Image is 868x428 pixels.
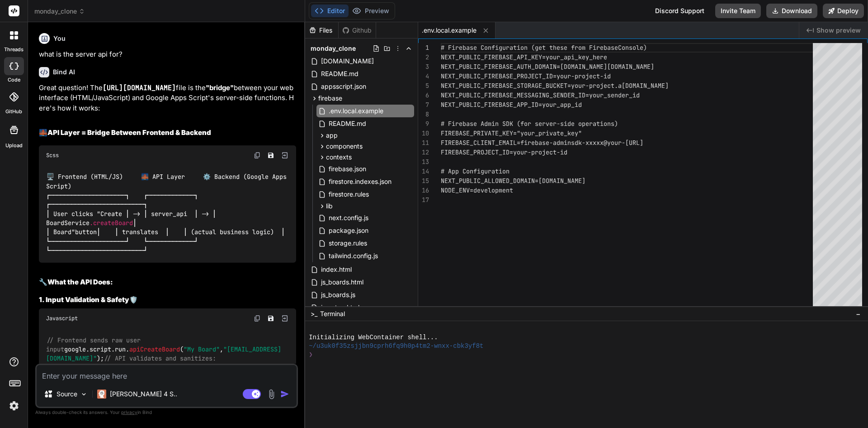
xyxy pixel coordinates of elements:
[4,46,24,53] label: threads
[441,72,611,80] span: NEXT_PUBLIC_FIREBASE_PROJECT_ID=your-project-id
[254,152,261,159] img: copy
[47,278,113,286] strong: What the API Does:
[320,309,345,318] span: Terminal
[328,225,369,236] span: package.json
[311,309,317,318] span: >_
[311,5,349,17] button: Editor
[441,43,618,52] span: # Firebase Configuration (get these from Firebase
[318,94,342,103] span: firebase
[326,131,338,140] span: app
[90,345,111,353] span: script
[264,312,277,325] button: Save file
[607,63,654,71] span: [DOMAIN_NAME]
[264,149,277,162] button: Save file
[441,129,582,137] span: FIREBASE_PRIVATE_KEY="your_private_key"
[622,82,669,90] span: [DOMAIN_NAME]
[311,44,356,53] span: monday_clone
[39,49,296,60] p: what is the server api for?
[326,142,363,151] span: components
[57,390,77,399] p: Source
[618,43,647,52] span: Console)
[75,228,97,236] span: button
[622,139,643,147] span: -[URL]
[856,309,861,318] span: −
[418,186,429,195] div: 16
[418,138,429,148] div: 11
[8,76,20,84] label: code
[53,34,66,43] h6: You
[254,315,261,322] img: copy
[418,148,429,157] div: 12
[418,91,429,100] div: 6
[418,53,429,62] div: 2
[281,314,289,322] img: Open in Browser
[418,72,429,81] div: 4
[280,390,289,399] img: icon
[103,83,176,92] code: [URL][DOMAIN_NAME]
[309,333,438,342] span: Initializing WebContainer shell...
[418,119,429,129] div: 9
[320,289,356,300] span: js_boards.js
[715,4,761,18] button: Invite Team
[46,152,59,159] span: Scss
[184,345,220,353] span: "My Board"
[441,148,567,156] span: FIREBASE_PROJECT_ID=your-project-id
[115,345,126,353] span: run
[441,177,585,185] span: NEXT_PUBLIC_ALLOWED_DOMAIN=[DOMAIN_NAME]
[418,81,429,91] div: 5
[823,4,864,18] button: Deploy
[320,81,367,92] span: appsscript.json
[320,56,375,67] span: [DOMAIN_NAME]
[320,68,359,79] span: README.md
[328,212,369,223] span: next.config.js
[339,26,376,35] div: Github
[441,139,622,147] span: FIREBASE_CLIENT_EMAIL=firebase-adminsdk-xxxxx@your
[35,408,298,417] p: Always double-check its answers. Your in Bind
[418,100,429,110] div: 7
[97,390,106,399] img: Claude 4 Sonnet
[441,167,509,175] span: # App Configuration
[90,219,133,227] span: .createBoard
[309,342,483,351] span: ~/u3uk0f35zsjjbn9cprh6fq9h0p4tm2-wnxx-cbk3yf8t
[622,91,640,99] span: er_id
[650,4,710,18] div: Discord Support
[281,151,289,159] img: Open in Browser
[441,91,622,99] span: NEXT_PUBLIC_FIREBASE_MESSAGING_SENDER_ID=your_send
[418,167,429,176] div: 14
[104,355,216,363] span: // API validates and sanitizes:
[441,53,607,61] span: NEXT_PUBLIC_FIREBASE_API_KEY=your_api_key_here
[328,164,367,174] span: firebase.json
[326,153,352,162] span: contexts
[328,250,379,261] span: tailwind.config.js
[441,186,513,194] span: NODE_ENV=development
[441,101,582,109] span: NEXT_PUBLIC_FIREBASE_APP_ID=your_app_id
[418,195,429,205] div: 17
[441,120,618,128] span: # Firebase Admin SDK (for server-side operations)
[418,62,429,72] div: 3
[326,202,333,211] span: lib
[418,110,429,119] div: 8
[80,390,88,398] img: Pick Models
[816,26,861,35] span: Show preview
[349,5,393,17] button: Preview
[305,26,338,35] div: Files
[39,295,296,305] h3: 🛡️
[39,128,296,138] h2: 🌉
[110,390,177,399] p: [PERSON_NAME] 4 S..
[418,157,429,167] div: 13
[441,63,607,71] span: NEXT_PUBLIC_FIREBASE_AUTH_DOMAIN=[DOMAIN_NAME]
[47,128,211,137] strong: API Layer = Bridge Between Frontend & Backend
[46,345,281,362] span: "[EMAIL_ADDRESS][DOMAIN_NAME]"
[328,176,392,187] span: firestore.indexes.json
[328,238,368,249] span: storage.rules
[46,172,290,255] code: 🖥️ Frontend (HTML/JS) 🌉 API Layer ⚙️ Backend (Google Apps Script) ┌─────────────────────┐ ┌──────...
[39,295,129,304] strong: 1. Input Validation & Safety
[422,26,476,35] span: .env.local.example
[328,118,367,129] span: README.md
[39,83,296,114] p: Great question! The file is the between your web interface (HTML/JavaScript) and Google Apps Scri...
[5,108,22,115] label: GitHub
[39,277,296,288] h2: 🔧
[34,7,85,16] span: monday_clone
[266,389,277,399] img: attachment
[441,82,622,90] span: NEXT_PUBLIC_FIREBASE_STORAGE_BUCKET=your-project.a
